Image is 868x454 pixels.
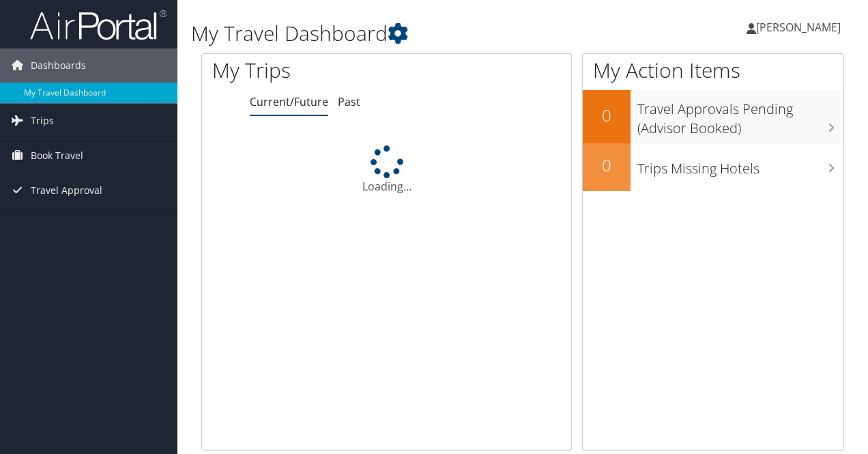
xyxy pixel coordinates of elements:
[338,94,360,109] a: Past
[747,7,854,48] a: [PERSON_NAME]
[191,19,633,48] h1: My Travel Dashboard
[583,154,631,177] h2: 0
[637,93,843,138] h3: Travel Approvals Pending (Advisor Booked)
[756,20,841,35] span: [PERSON_NAME]
[583,56,843,85] h1: My Action Items
[637,152,843,178] h3: Trips Missing Hotels
[31,139,83,173] span: Book Travel
[583,104,631,127] h2: 0
[30,9,167,41] img: airportal-logo.png
[31,48,86,83] span: Dashboards
[202,145,571,195] div: Loading...
[583,90,843,143] a: 0Travel Approvals Pending (Advisor Booked)
[31,173,102,208] span: Travel Approval
[583,143,843,191] a: 0Trips Missing Hotels
[250,94,328,109] a: Current/Future
[31,104,54,138] span: Trips
[212,56,407,85] h1: My Trips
